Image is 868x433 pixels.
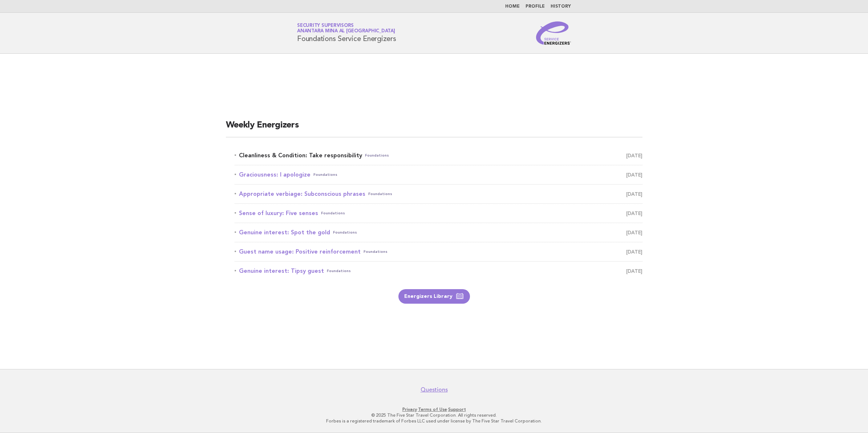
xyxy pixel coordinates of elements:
[626,170,642,180] span: [DATE]
[235,189,642,199] a: Appropriate verbiage: Subconscious phrasesFoundations [DATE]
[333,227,357,238] span: Foundations
[526,4,545,9] a: Profile
[418,407,447,412] a: Terms of Use
[297,23,395,33] a: Security SupervisorsAnantara Mina al [GEOGRAPHIC_DATA]
[212,418,656,424] p: Forbes is a registered trademark of Forbes LLC used under license by The Five Star Travel Corpora...
[235,227,642,238] a: Genuine interest: Spot the goldFoundations [DATE]
[626,208,642,218] span: [DATE]
[365,150,389,161] span: Foundations
[212,412,656,418] p: © 2025 The Five Star Travel Corporation. All rights reserved.
[626,150,642,161] span: [DATE]
[212,406,656,412] p: · ·
[235,150,642,161] a: Cleanliness & Condition: Take responsibilityFoundations [DATE]
[626,227,642,238] span: [DATE]
[235,208,642,218] a: Sense of luxury: Five sensesFoundations [DATE]
[297,29,395,34] span: Anantara Mina al [GEOGRAPHIC_DATA]
[626,247,642,257] span: [DATE]
[226,120,642,137] h2: Weekly Energizers
[402,407,417,412] a: Privacy
[313,170,337,180] span: Foundations
[536,21,571,45] img: Service Energizers
[235,266,642,276] a: Genuine interest: Tipsy guestFoundations [DATE]
[364,247,388,257] span: Foundations
[398,289,470,304] a: Energizers Library
[368,189,392,199] span: Foundations
[505,4,520,9] a: Home
[235,170,642,180] a: Graciousness: I apologizeFoundations [DATE]
[421,386,448,393] a: Questions
[235,247,642,257] a: Guest name usage: Positive reinforcementFoundations [DATE]
[626,189,642,199] span: [DATE]
[297,24,396,43] h1: Foundations Service Energizers
[321,208,345,218] span: Foundations
[327,266,351,276] span: Foundations
[551,4,571,9] a: History
[448,407,466,412] a: Support
[626,266,642,276] span: [DATE]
